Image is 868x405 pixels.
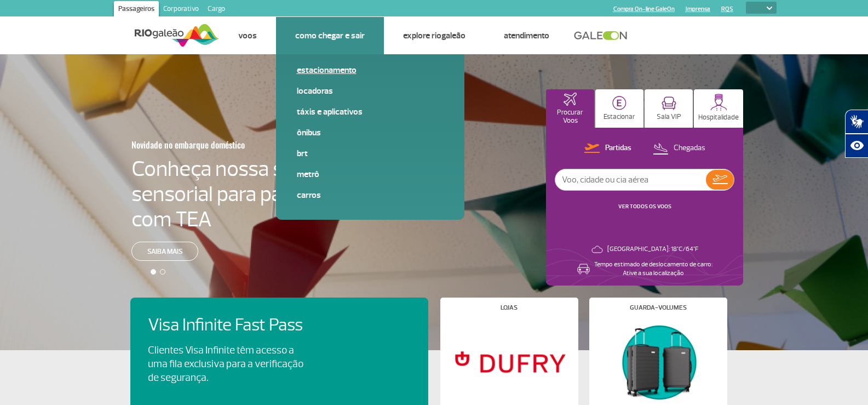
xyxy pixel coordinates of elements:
[546,89,594,128] button: Procurar Voos
[148,315,322,335] h4: Visa Infinite Fast Pass
[607,245,698,254] p: [GEOGRAPHIC_DATA]: 18°C/64°F
[501,305,518,311] h4: Lojas
[694,89,743,128] button: Hospitalidade
[645,89,693,128] button: Sala VIP
[403,30,465,41] a: Explore RIOgaleão
[297,147,444,159] a: BRT
[159,1,203,19] a: Corporativo
[297,168,444,180] a: Metrô
[555,169,706,190] input: Voo, cidade ou cia aérea
[605,143,631,153] p: Partidas
[297,106,444,118] a: Táxis e aplicativos
[662,96,676,110] img: vipRoom.svg
[698,113,739,122] p: Hospitalidade
[618,203,671,210] a: VER TODOS OS VOOS
[674,143,705,153] p: Chegadas
[598,320,717,404] img: Guarda-volumes
[845,110,868,158] div: Plugin de acessibilidade da Hand Talk.
[649,141,709,156] button: Chegadas
[148,344,303,385] p: Clientes Visa Infinite têm acesso a uma fila exclusiva para a verificação de segurança.
[686,5,710,13] a: Imprensa
[612,96,626,110] img: carParkingHome.svg
[710,94,727,111] img: hospitality.svg
[238,30,257,41] a: Voos
[564,93,577,106] img: airplaneHomeActive.svg
[297,189,444,201] a: Carros
[203,1,229,19] a: Cargo
[504,30,549,41] a: Atendimento
[603,113,635,121] p: Estacionar
[114,1,159,19] a: Passageiros
[297,64,444,76] a: Estacionamento
[581,141,635,156] button: Partidas
[630,305,687,311] h4: Guarda-volumes
[594,260,712,278] p: Tempo estimado de deslocamento de carro: Ative a sua localização
[297,127,444,139] a: Ônibus
[131,242,198,261] a: Saiba mais
[615,202,675,211] button: VER TODOS OS VOOS
[845,134,868,158] button: Abrir recursos assistivos.
[721,5,733,13] a: RQS
[845,110,868,134] button: Abrir tradutor de língua de sinais.
[131,133,314,156] h3: Novidade no embarque doméstico
[295,30,365,41] a: Como chegar e sair
[613,5,675,13] a: Compra On-line GaleOn
[657,113,681,121] p: Sala VIP
[148,315,411,385] a: Visa Infinite Fast PassClientes Visa Infinite têm acesso a uma fila exclusiva para a verificação ...
[551,109,589,125] p: Procurar Voos
[595,89,643,128] button: Estacionar
[449,320,568,404] img: Lojas
[131,156,368,232] h4: Conheça nossa sala sensorial para passageiros com TEA
[297,85,444,97] a: Locadoras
